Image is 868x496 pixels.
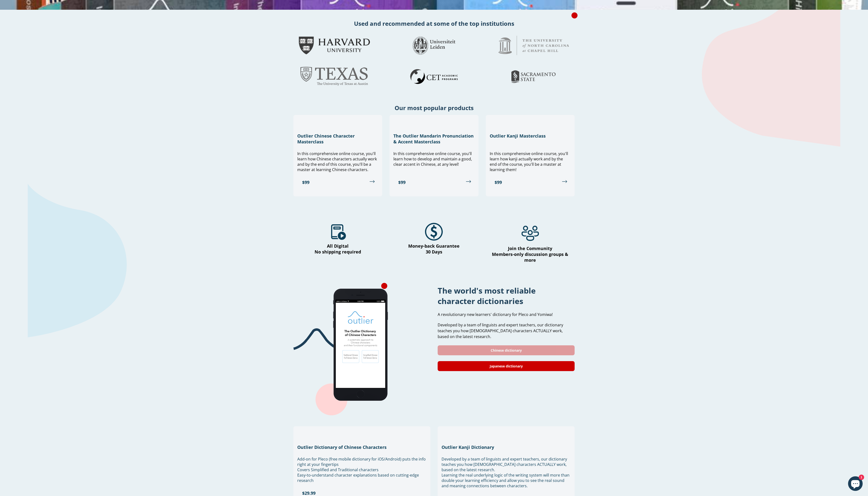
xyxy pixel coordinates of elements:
[438,345,575,355] a: Chinese dictionary
[297,444,426,450] h3: Outlier Dictionary of Chinese Characters
[490,133,571,139] h3: Outlier Kanji Masterclass
[297,467,379,472] span: Covers Simplified and Traditional characters
[393,151,472,167] span: In this comprehensive online course, you'll learn how to develop and maintain a good, clear accen...
[297,151,377,172] span: In this comprehensive online course, you'll learn how Chinese characters actually work and by the...
[442,456,571,472] li: Developed by a team of linguists and expert teachers, our dictionary teaches you how [DEMOGRAPHIC...
[847,476,864,492] inbox-online-store-chat: Shopify online store chat
[490,177,571,188] a: $99
[438,322,563,339] span: Developed by a team of linguists and expert teachers, our dictionary teaches you how [DEMOGRAPHIC...
[490,151,568,172] span: In this comprehensive online course, you'll learn how kanji actually work and by the end of the c...
[393,133,474,145] h3: The Outlier Mandarin Pronunciation & Accent Masterclass
[297,456,426,467] span: Add-on for Pleco (free mobile dictionary for iOS/Android) puts the info right at your fingertips
[297,472,419,483] span: Easy-to-understand character explanations based on cutting-edge research
[438,285,575,306] h1: The world's most reliable character dictionaries
[486,245,575,263] h4: Join the Community Members-only discussion groups & more
[297,133,378,145] h3: Outlier Chinese Character Masterclass
[438,361,575,371] a: Japanese dictionary
[389,243,478,255] h4: Money-back Guarantee 30 Days
[393,177,474,188] a: $99
[438,312,553,317] span: A revolutionary new learners' dictionary for Pleco and Yomiwa!
[442,444,571,450] h3: Outlier Kanji Dictionary
[442,472,571,488] li: Learning the real underlying logic of the writing system will more than double your learning effi...
[293,243,382,255] h4: All Digital No shipping required
[297,177,378,188] a: $99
